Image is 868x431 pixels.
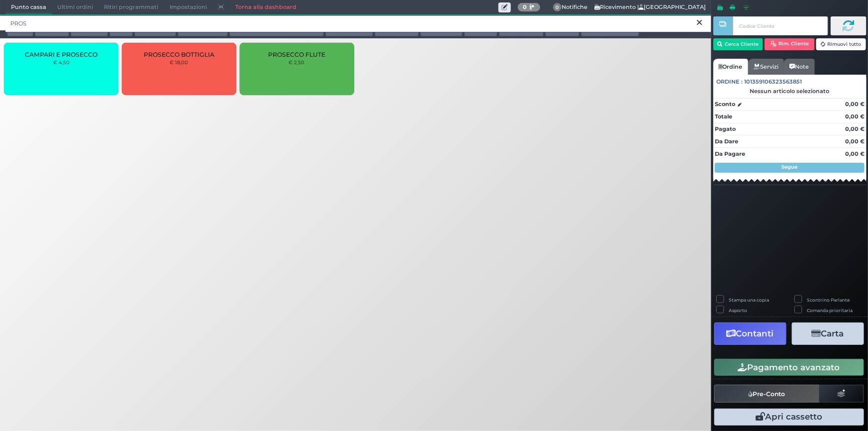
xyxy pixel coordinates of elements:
[845,150,865,157] strong: 0,00 €
[268,51,325,58] span: PROSECCO FLUTE
[715,125,736,132] strong: Pagato
[807,297,850,303] label: Scontrino Parlante
[714,359,864,376] button: Pagamento avanzato
[784,59,814,75] a: Note
[164,0,212,14] span: Impostazioni
[5,15,711,32] input: Ricerca articolo
[807,307,853,314] label: Comanda prioritaria
[715,100,735,108] strong: Sconto
[748,59,784,75] a: Servizi
[845,101,865,108] strong: 0,00 €
[714,323,786,345] button: Contanti
[845,125,865,132] strong: 0,00 €
[715,113,732,120] strong: Totale
[553,3,562,12] span: 0
[729,297,769,303] label: Stampa una copia
[715,150,745,157] strong: Da Pagare
[5,0,52,14] span: Punto cassa
[53,59,70,65] small: € 4,50
[523,3,527,10] b: 0
[170,59,188,65] small: € 18,00
[52,0,98,14] span: Ultimi ordini
[765,38,815,50] button: Rim. Cliente
[714,385,820,403] button: Pre-Conto
[729,307,747,314] label: Asporto
[715,138,738,145] strong: Da Dare
[713,88,867,95] div: Nessun articolo selezionato
[289,59,305,65] small: € 2,50
[714,409,864,426] button: Apri cassetto
[845,113,865,120] strong: 0,00 €
[733,16,828,35] input: Codice Cliente
[144,51,214,58] span: PROSECCO BOTTIGLIA
[25,51,97,58] span: CAMPARI E PROSECCO
[745,78,802,86] span: 101359106323563851
[792,323,864,345] button: Carta
[230,0,302,14] a: Torna alla dashboard
[713,59,748,75] a: Ordine
[717,78,743,86] span: Ordine :
[782,164,798,170] strong: Segue
[816,38,867,50] button: Rimuovi tutto
[845,138,865,145] strong: 0,00 €
[713,38,764,50] button: Cerca Cliente
[98,0,164,14] span: Ritiri programmati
